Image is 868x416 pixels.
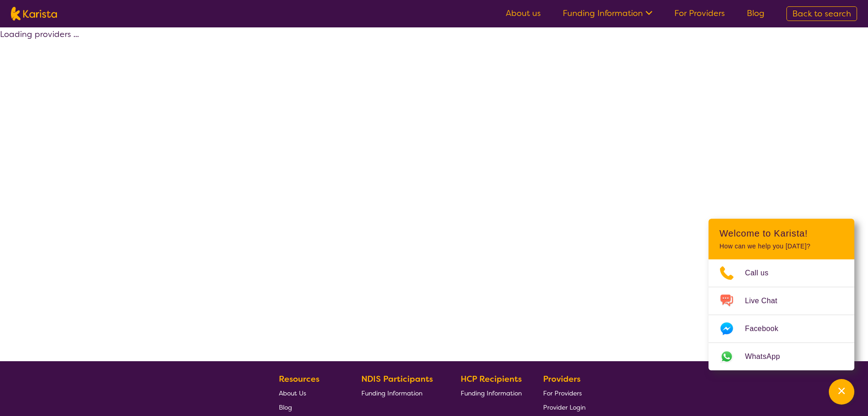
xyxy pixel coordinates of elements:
[709,259,854,370] ul: Choose channel
[563,8,652,19] a: Funding Information
[719,228,843,239] h2: Welcome to Karista!
[792,8,851,19] span: Back to search
[361,386,440,400] a: Funding Information
[461,389,522,397] span: Funding Information
[745,266,780,280] span: Call us
[461,386,522,400] a: Funding Information
[745,294,788,308] span: Live Chat
[361,389,422,397] span: Funding Information
[361,374,433,384] b: NDIS Participants
[719,242,843,250] p: How can we help you [DATE]?
[745,350,791,363] span: WhatsApp
[745,322,789,336] span: Facebook
[506,8,541,19] a: About us
[543,389,582,397] span: For Providers
[279,400,340,414] a: Blog
[829,379,854,405] button: Channel Menu
[461,374,522,384] b: HCP Recipients
[11,7,57,21] img: Karista logo
[674,8,725,19] a: For Providers
[279,386,340,400] a: About Us
[279,374,319,384] b: Resources
[543,374,580,384] b: Providers
[543,386,586,400] a: For Providers
[786,6,857,21] a: Back to search
[543,400,586,414] a: Provider Login
[279,403,292,411] span: Blog
[709,343,854,370] a: Web link opens in a new tab.
[709,219,854,370] div: Channel Menu
[747,8,765,19] a: Blog
[279,389,306,397] span: About Us
[543,403,586,411] span: Provider Login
